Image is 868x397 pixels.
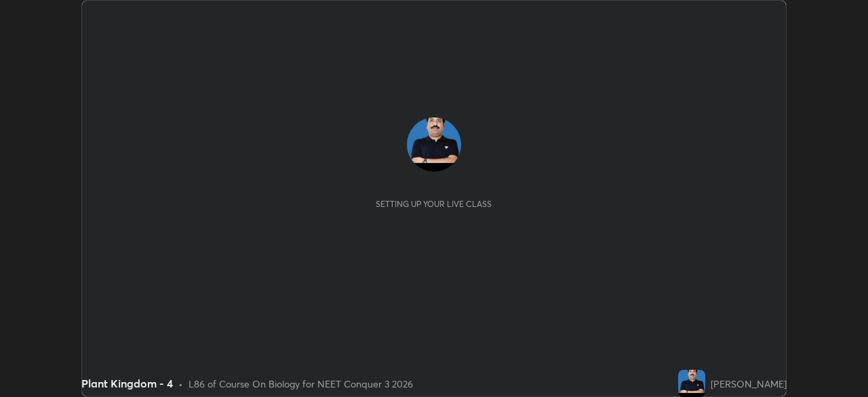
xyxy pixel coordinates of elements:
div: Setting up your live class [376,199,492,209]
img: 85f25d22653f4e3f81ce55c3c18ccaf0.jpg [407,117,461,172]
div: Plant Kingdom - 4 [81,375,173,392]
div: • [178,377,183,391]
div: L86 of Course On Biology for NEET Conquer 3 2026 [189,377,413,391]
img: 85f25d22653f4e3f81ce55c3c18ccaf0.jpg [678,370,705,397]
div: [PERSON_NAME] [711,377,787,391]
